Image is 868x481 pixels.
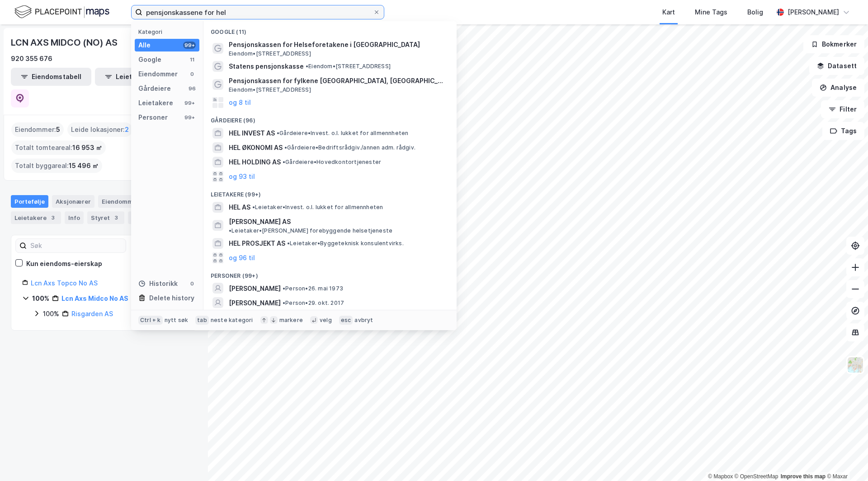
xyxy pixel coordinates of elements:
span: • [252,204,255,210]
div: Gårdeiere [138,83,171,94]
button: Analyse [812,79,864,97]
span: Leietaker • [PERSON_NAME] forebyggende helsetjeneste [229,227,392,234]
a: OpenStreetMap [735,473,778,480]
span: Eiendom • [STREET_ADDRESS] [306,63,391,70]
div: Leietakere [138,98,173,108]
div: 100% [32,293,49,304]
span: • [229,227,231,234]
div: Eiendommer [138,69,178,79]
div: Kun eiendoms-eierskap [26,258,102,269]
div: avbryt [354,317,373,324]
div: 99+ [183,114,196,121]
button: Datasett [809,57,864,75]
div: Ctrl + k [138,316,163,325]
span: Leietaker • Invest. o.l. lukket for allmennheten [252,204,383,211]
span: HEL ØKONOMI AS [229,142,283,153]
div: 100% [43,308,59,319]
span: Gårdeiere • Invest. o.l. lukket for allmennheten [277,130,408,137]
a: Risgarden AS [71,310,113,318]
button: og 8 til [229,97,251,108]
button: og 96 til [229,252,255,263]
div: Totalt byggareal : [11,159,102,173]
div: esc [339,316,353,325]
div: 920 355 676 [11,53,52,64]
div: nytt søk [165,317,189,324]
img: Z [847,356,864,374]
span: Pensjonskassen for fylkene [GEOGRAPHIC_DATA], [GEOGRAPHIC_DATA] og [GEOGRAPHIC_DATA] [229,75,446,86]
div: 99+ [183,99,196,107]
button: Filter [821,100,864,118]
div: Transaksjoner [128,211,179,224]
span: • [287,240,290,247]
span: [PERSON_NAME] [229,298,281,308]
div: [PERSON_NAME] [788,7,839,18]
div: neste kategori [211,317,253,324]
div: 11 [189,56,196,63]
span: HEL PROSJEKT AS [229,238,285,249]
span: Person • 26. mai 1973 [283,285,343,292]
a: Lcn Axs Midco No AS [61,294,128,302]
span: HEL HOLDING AS [229,157,281,168]
span: Pensjonskassen for Helseforetakene i [GEOGRAPHIC_DATA] [229,39,446,50]
div: velg [320,317,332,324]
span: Gårdeiere • Hovedkontortjenester [283,159,381,166]
span: 16 953 ㎡ [72,142,102,153]
span: HEL INVEST AS [229,128,275,139]
div: 96 [189,85,196,92]
div: Leietakere [11,211,61,224]
div: Alle [138,40,151,51]
div: 3 [112,213,121,222]
span: Statens pensjonskasse [229,61,304,72]
span: • [283,299,285,306]
div: Gårdeiere (96) [203,110,457,126]
a: Lcn Axs Topco No AS [31,279,98,287]
div: Personer [138,112,168,123]
div: Delete history [149,293,194,304]
span: Eiendom • [STREET_ADDRESS] [229,86,311,93]
div: markere [279,317,303,324]
div: Aksjonærer [52,195,94,208]
div: Leietakere (99+) [203,184,457,200]
span: Eiendom • [STREET_ADDRESS] [229,50,311,57]
div: tab [195,316,209,325]
div: 3 [48,213,57,222]
div: Kontrollprogram for chat [823,438,868,481]
span: • [283,285,285,292]
div: Totalt tomteareal : [11,140,106,155]
div: Eiendommer [98,195,154,208]
iframe: Chat Widget [823,438,868,481]
img: logo.f888ab2527a4732fd821a326f86c7f29.svg [14,4,109,20]
button: Leietakertabell [95,68,175,86]
div: Kart [662,7,675,18]
button: og 93 til [229,171,255,182]
span: • [283,159,285,165]
div: 99+ [183,42,196,49]
div: Leide lokasjoner : [67,122,132,137]
div: Mine Tags [695,7,727,18]
button: Eiendomstabell [11,68,91,86]
span: [PERSON_NAME] AS [229,216,291,227]
div: Google (11) [203,21,457,37]
span: • [306,63,308,70]
span: 5 [56,124,60,135]
span: 2 [125,124,129,135]
div: Styret [87,211,124,224]
span: Gårdeiere • Bedriftsrådgiv./annen adm. rådgiv. [284,144,415,151]
span: 15 496 ㎡ [69,160,99,171]
div: Historikk [138,278,178,289]
span: [PERSON_NAME] [229,283,281,294]
div: Personer (99+) [203,265,457,281]
button: Bokmerker [803,35,864,53]
input: Søk på adresse, matrikkel, gårdeiere, leietakere eller personer [142,5,373,19]
div: Portefølje [11,195,48,208]
div: 0 [189,280,196,287]
span: HEL AS [229,202,250,213]
button: Tags [822,122,864,140]
input: Søk [27,239,126,252]
a: Mapbox [708,473,733,480]
div: Kategori [138,28,199,35]
div: 0 [189,70,196,78]
div: Google [138,54,161,65]
span: Leietaker • Byggeteknisk konsulentvirks. [287,240,404,247]
span: • [277,130,279,136]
